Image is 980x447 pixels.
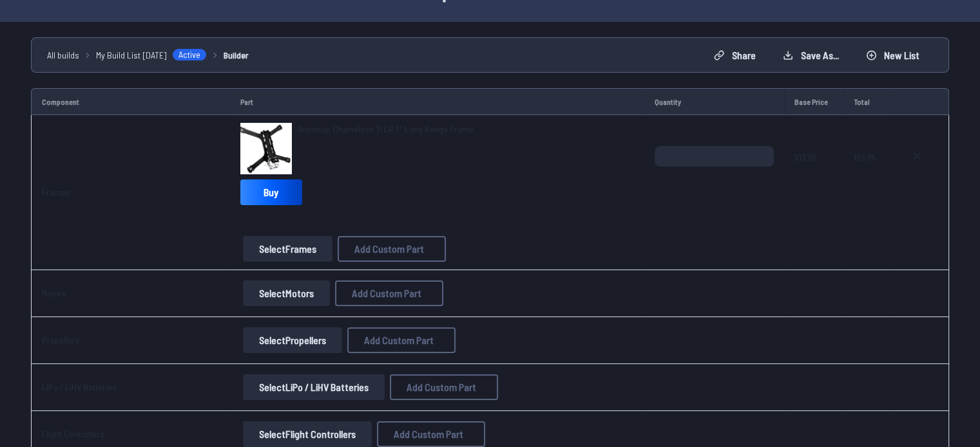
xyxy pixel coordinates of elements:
span: Add Custom Part [364,335,434,345]
span: Add Custom Part [407,382,476,392]
span: Add Custom Part [352,288,421,298]
button: SelectFrames [243,236,332,262]
button: SelectLiPo / LiHV Batteries [243,374,385,400]
a: Builder [224,48,249,62]
a: SelectMotors [240,280,332,306]
td: Quantity [644,88,784,115]
span: 103.95 [794,146,833,208]
td: Base Price [784,88,843,115]
a: Buy [240,179,302,205]
a: LiPo / LiHV Batteries [42,381,117,392]
button: Add Custom Part [390,374,498,400]
a: SelectPropellers [240,327,345,353]
button: Save as... [772,45,850,66]
button: New List [855,45,930,66]
span: My Build List [DATE] [96,48,167,62]
td: Total [843,88,890,115]
a: My Build List [DATE]Active [96,48,207,62]
span: 103.95 [854,146,880,208]
a: SelectLiPo / LiHV Batteries [240,374,387,400]
button: SelectPropellers [243,327,342,353]
button: Add Custom Part [347,327,456,353]
a: Armattan Chameleon TI LR 7" Long Range Frame [297,123,474,136]
a: Propellers [42,334,80,345]
a: Flight Controllers [42,428,104,439]
a: Motors [42,287,66,298]
td: Part [230,88,645,115]
button: Add Custom Part [335,280,443,306]
button: SelectMotors [243,280,330,306]
button: SelectFlight Controllers [243,421,372,447]
a: SelectFrames [240,236,335,262]
button: Add Custom Part [338,236,446,262]
span: Armattan Chameleon TI LR 7" Long Range Frame [297,123,474,134]
img: image [240,123,292,174]
a: SelectFlight Controllers [240,421,374,447]
a: Frames [42,187,70,197]
span: Add Custom Part [354,244,424,254]
a: All builds [47,48,79,62]
td: Component [31,88,230,115]
button: Share [703,45,767,66]
button: Add Custom Part [377,421,485,447]
span: Add Custom Part [394,429,463,439]
span: Active [172,48,207,61]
